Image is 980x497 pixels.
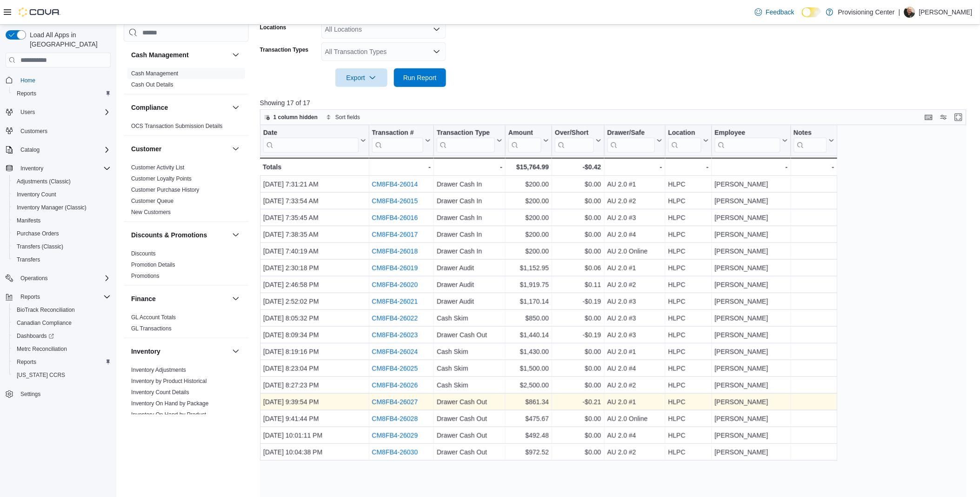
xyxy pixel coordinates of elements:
span: Inventory Count [13,189,111,200]
div: Transaction # [372,129,423,138]
div: $200.00 [508,196,549,207]
button: Users [2,106,114,119]
div: [DATE] 8:05:32 PM [263,313,366,324]
div: [DATE] 7:35:45 AM [263,213,366,224]
button: Reports [17,291,44,302]
button: Transfers (Classic) [9,240,114,253]
button: Catalog [17,144,43,155]
span: Promotion Details [131,261,175,269]
div: $200.00 [508,246,549,257]
a: Canadian Compliance [13,317,75,329]
button: Settings [2,387,114,401]
div: [DATE] 7:33:54 AM [263,196,366,207]
button: Manifests [9,214,114,227]
span: Manifests [13,215,111,226]
div: $1,440.14 [508,330,549,341]
div: $200.00 [508,213,549,224]
div: $0.00 [555,313,601,324]
div: [PERSON_NAME] [714,280,787,291]
button: Open list of options [433,48,440,55]
a: CM8FB4-26021 [372,298,418,306]
a: Metrc Reconciliation [13,343,71,355]
a: Customer Activity List [131,164,185,171]
div: [DATE] 2:30:18 PM [263,263,366,274]
a: Reports [13,88,40,99]
a: CM8FB4-26029 [372,432,418,440]
span: Export [341,68,382,87]
span: Reports [20,293,40,301]
div: [PERSON_NAME] [714,263,787,274]
div: - [714,161,787,173]
h3: Finance [131,294,156,303]
span: Reports [13,88,111,99]
span: BioTrack Reconciliation [17,306,75,314]
a: Dashboards [9,329,114,343]
span: Cash Out Details [131,81,173,88]
span: Cash Management [131,70,178,77]
div: Discounts & Promotions [124,248,249,285]
span: Load All Apps in [GEOGRAPHIC_DATA] [26,30,111,49]
button: Transaction Type [437,129,502,153]
button: Inventory Count [9,188,114,201]
div: AU 2.0 #1 [607,263,662,274]
div: Transaction # URL [372,129,423,153]
button: Inventory [2,162,114,175]
span: BioTrack Reconciliation [13,304,111,316]
div: $0.00 [555,347,601,358]
a: Dashboards [13,330,58,342]
img: Cova [19,7,60,17]
div: Location [668,129,701,153]
div: Cash Skim [437,313,502,324]
a: GL Transactions [131,325,172,332]
label: Transaction Types [260,46,308,54]
div: $200.00 [508,229,549,241]
div: - [437,161,502,173]
div: [DATE] 7:31:21 AM [263,179,366,190]
div: HLPC [668,246,708,257]
a: CM8FB4-26027 [372,399,418,406]
a: Discounts [131,250,156,257]
div: Drawer Cash In [437,179,502,190]
span: Customer Queue [131,197,173,205]
div: Drawer Audit [437,296,502,308]
div: HLPC [668,179,708,190]
div: $1,430.00 [508,347,549,358]
div: Cash Management [124,68,249,94]
span: Users [20,108,35,116]
a: Feedback [751,3,798,21]
div: [DATE] 7:40:19 AM [263,246,366,257]
span: 1 column hidden [273,114,318,121]
span: Catalog [20,146,40,154]
a: Customer Purchase History [131,187,200,193]
a: CM8FB4-26023 [372,332,418,339]
button: Open list of options [433,26,440,33]
p: Provisioning Center [838,7,895,18]
div: Compliance [124,121,249,135]
button: Operations [17,273,52,284]
a: Inventory On Hand by Package [131,400,209,407]
span: Promotions [131,272,160,280]
h3: Customer [131,144,161,154]
button: Cash Management [230,49,241,60]
div: -$0.19 [555,296,601,308]
div: $0.00 [555,246,601,257]
span: Customer Activity List [131,164,185,171]
button: Customer [131,144,228,154]
button: Over/Short [555,129,601,153]
span: Purchase Orders [17,230,59,237]
span: OCS Transaction Submission Details [131,122,223,130]
button: Compliance [230,102,241,113]
span: Metrc Reconciliation [17,345,67,353]
div: AU 2.0 Online [607,246,662,257]
span: Inventory Count [17,191,56,198]
span: Home [20,77,35,84]
span: Canadian Compliance [17,319,72,327]
div: Date [263,129,359,138]
button: Metrc Reconciliation [9,343,114,356]
span: Metrc Reconciliation [13,343,111,355]
div: HLPC [668,263,708,274]
div: $850.00 [508,313,549,324]
div: $15,764.99 [508,161,549,173]
div: AU 2.0 #3 [607,296,662,308]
